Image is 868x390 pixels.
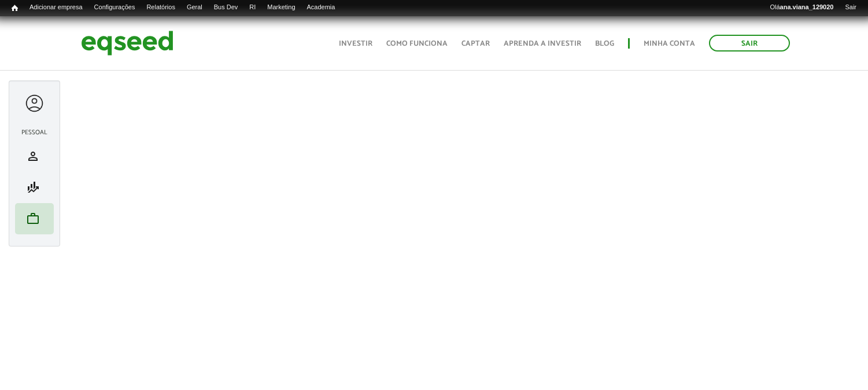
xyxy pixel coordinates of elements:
a: Início [6,3,24,14]
a: Como funciona [386,40,448,47]
span: work [26,212,40,226]
a: Configurações [88,3,141,12]
a: RI [243,3,261,12]
a: Sair [709,35,790,51]
a: Geral [181,3,208,12]
a: Bus Dev [208,3,244,12]
li: Meu portfólio [15,203,54,234]
a: Expandir menu [24,93,45,114]
a: Captar [461,40,490,47]
a: person [18,149,51,163]
a: Marketing [261,3,301,12]
a: Aprenda a investir [504,40,581,47]
strong: ana.viana_129020 [780,3,834,10]
a: Sair [839,3,862,12]
span: Início [12,4,18,12]
a: Oláana.viana_129020 [764,3,840,12]
a: Blog [595,40,614,47]
img: EqSeed [81,28,173,58]
a: Investir [339,40,372,47]
a: Academia [301,3,341,12]
a: Adicionar empresa [24,3,88,12]
a: Relatórios [141,3,180,12]
h2: Pessoal [15,129,54,136]
li: Meu perfil [15,141,54,172]
span: person [26,149,40,163]
a: finance_mode [18,181,51,194]
span: finance_mode [26,181,40,194]
a: work [18,212,51,226]
a: Minha conta [644,40,695,47]
li: Minha simulação [15,172,54,203]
